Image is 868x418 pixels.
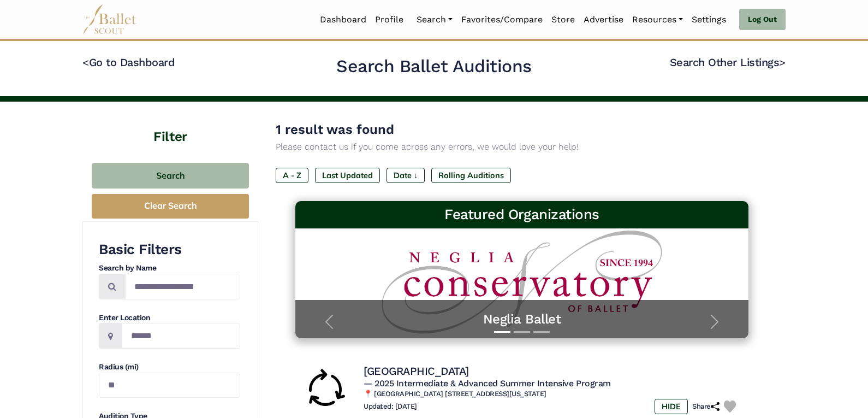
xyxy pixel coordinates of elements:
button: Clear Search [92,194,249,219]
a: Advertise [579,8,628,31]
button: Slide 3 [533,326,550,338]
label: HIDE [655,399,688,414]
a: Store [547,8,579,31]
h4: Enter Location [99,313,240,323]
label: Rolling Auditions [431,168,511,183]
code: > [779,55,786,69]
h4: [GEOGRAPHIC_DATA] [364,364,469,378]
h3: Basic Filters [99,240,240,259]
h4: Search by Name [99,263,240,274]
button: Search [92,163,249,189]
a: Settings [687,8,730,31]
p: Please contact us if you come across any errors, we would love your help! [276,140,768,154]
h2: Search Ballet Auditions [336,55,532,78]
button: Slide 1 [494,326,510,338]
h6: Updated: [DATE] [364,402,417,411]
h4: Radius (mi) [99,362,240,373]
code: < [82,55,89,69]
span: — 2025 Intermediate & Advanced Summer Intensive Program [364,378,611,388]
a: <Go to Dashboard [82,56,175,69]
a: Dashboard [316,8,371,31]
img: Rolling Audition [304,368,347,411]
h3: Featured Organizations [304,205,740,224]
label: Date ↓ [387,168,425,183]
a: Profile [371,8,408,31]
a: Log Out [739,9,786,31]
label: A - Z [276,168,308,183]
a: Neglia Ballet [306,311,738,328]
button: Slide 2 [514,326,530,338]
h4: Filter [82,102,258,146]
span: 1 result was found [276,122,394,137]
a: Resources [628,8,687,31]
input: Location [122,323,240,349]
a: Search Other Listings> [670,56,786,69]
a: Favorites/Compare [457,8,547,31]
label: Last Updated [315,168,380,183]
h6: 📍 [GEOGRAPHIC_DATA] [STREET_ADDRESS][US_STATE] [364,390,740,399]
h6: Share [692,402,720,411]
input: Search by names... [125,274,240,299]
a: Search [412,8,457,31]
